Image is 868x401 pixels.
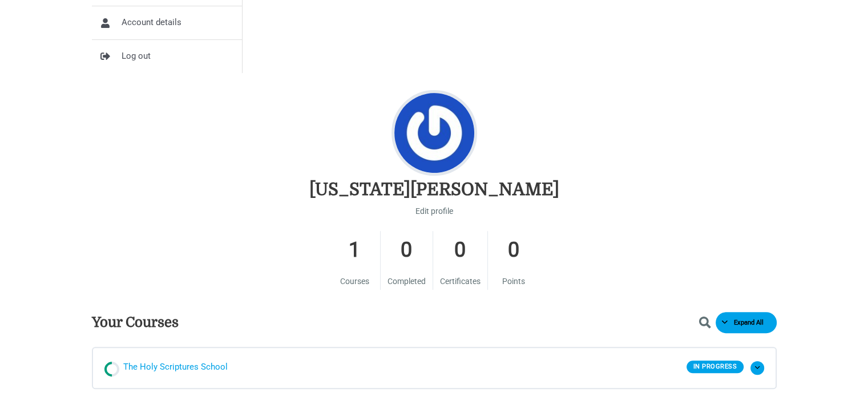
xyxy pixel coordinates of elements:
[440,277,481,286] span: Certificates
[92,40,242,73] a: Log out
[699,316,717,329] button: Show Courses Search Field
[309,179,559,201] h2: [US_STATE][PERSON_NAME]
[502,277,525,286] span: Points
[415,204,453,218] a: Edit profile
[92,6,242,39] a: Account details
[104,359,687,376] a: In progress The Holy Scriptures School
[387,277,426,286] span: Completed
[716,312,777,333] button: Expand All
[336,231,373,269] strong: 1
[123,359,228,376] span: The Holy Scriptures School
[495,231,532,269] strong: 0
[687,361,744,373] div: In Progress
[728,319,770,327] span: Expand All
[387,231,426,269] strong: 0
[340,277,369,286] span: Courses
[122,15,181,31] span: Account details
[92,314,179,331] h3: Your Courses
[101,359,122,380] div: In progress
[440,231,481,269] strong: 0
[122,48,151,64] span: Log out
